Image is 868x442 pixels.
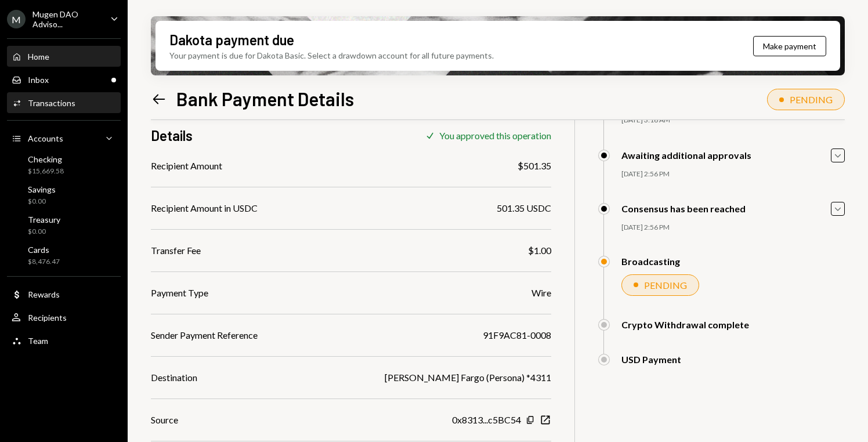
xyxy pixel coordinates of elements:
[7,128,121,148] a: Accounts
[518,159,551,173] div: $501.35
[621,203,746,214] div: Consensus has been reached
[7,211,121,239] a: Treasury$0.00
[753,36,826,56] button: Make payment
[151,126,193,145] h3: Details
[621,150,751,161] div: Awaiting additional approvals
[28,166,64,176] div: $15,669.58
[28,245,60,255] div: Cards
[7,307,121,328] a: Recipients
[169,30,294,49] div: Dakota payment due
[621,319,749,330] div: Crypto Withdrawal complete
[28,52,49,61] div: Home
[28,197,56,206] div: $0.00
[7,46,121,67] a: Home
[7,330,121,351] a: Team
[28,336,48,346] div: Team
[621,223,845,233] div: [DATE] 2:56 PM
[151,244,201,258] div: Transfer Fee
[151,159,222,173] div: Recipient Amount
[621,256,680,267] div: Broadcasting
[151,286,208,300] div: Payment Type
[7,181,121,209] a: Savings$0.00
[7,284,121,305] a: Rewards
[621,169,845,179] div: [DATE] 2:56 PM
[28,289,60,299] div: Rewards
[28,184,56,194] div: Savings
[7,92,121,113] a: Transactions
[28,154,64,164] div: Checking
[151,413,178,427] div: Source
[151,201,258,215] div: Recipient Amount in USDC
[28,257,60,267] div: $8,476.47
[151,371,197,385] div: Destination
[28,215,60,224] div: Treasury
[621,354,681,365] div: USD Payment
[528,244,551,258] div: $1.00
[790,94,833,105] div: PENDING
[621,115,845,125] div: [DATE] 3:16 AM
[7,10,26,28] div: M
[151,328,258,342] div: Sender Payment Reference
[7,241,121,269] a: Cards$8,476.47
[176,87,354,110] h1: Bank Payment Details
[28,75,49,85] div: Inbox
[531,286,551,300] div: Wire
[28,133,63,143] div: Accounts
[497,201,551,215] div: 501.35 USDC
[7,69,121,90] a: Inbox
[385,371,551,385] div: [PERSON_NAME] Fargo (Persona) *4311
[7,151,121,179] a: Checking$15,669.58
[452,413,521,427] div: 0x8313...c5BC54
[439,130,551,141] div: You approved this operation
[28,313,67,323] div: Recipients
[169,49,494,61] div: Your payment is due for Dakota Basic. Select a drawdown account for all future payments.
[32,9,101,29] div: Mugen DAO Adviso...
[28,227,60,237] div: $0.00
[483,328,551,342] div: 91F9AC81-0008
[644,280,687,291] div: PENDING
[28,98,75,108] div: Transactions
